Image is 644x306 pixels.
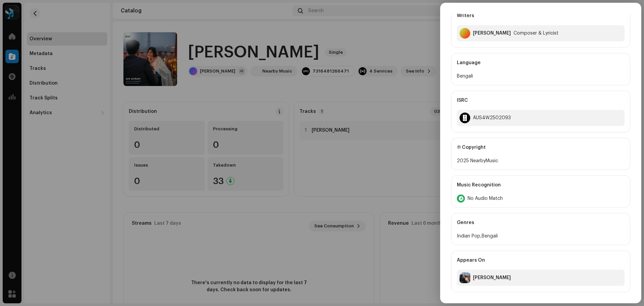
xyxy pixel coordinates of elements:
span: No Audio Match [468,196,503,201]
div: Genres [457,213,625,232]
div: Bengali [457,72,625,80]
div: Indian Pop,Bengali [457,232,625,240]
div: ISRC [457,91,625,110]
div: Language [457,53,625,72]
div: Adhyan Dhara [473,31,511,36]
div: [PERSON_NAME] [473,275,511,280]
img: 3f351fd9-fd30-4016-9317-137034360699 [460,272,470,283]
div: Appears On [457,251,625,270]
div: Composer & Lyricist [514,31,558,36]
div: Writers [457,6,625,25]
div: AUS4W2502093 [473,115,511,121]
div: 2025 NearbyMusic [457,157,625,165]
div: Music Recognition [457,176,625,194]
div: Ⓟ Copyright [457,138,625,157]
